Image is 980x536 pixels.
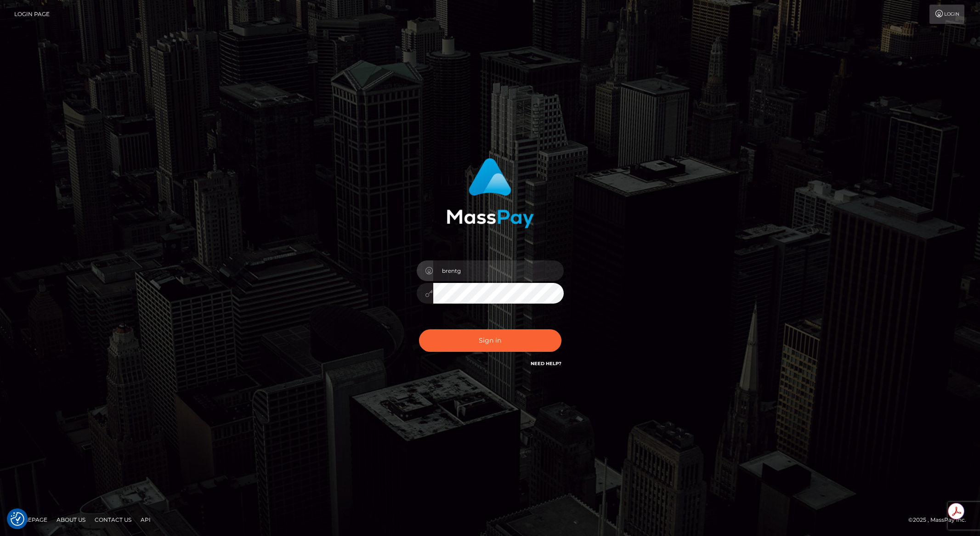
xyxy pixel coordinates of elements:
[53,513,89,527] a: About Us
[929,5,964,24] a: Login
[447,158,534,228] img: MassPay Login
[433,260,564,281] input: Username...
[91,513,135,527] a: Contact Us
[10,513,51,527] a: Homepage
[11,512,24,526] img: Revisit consent button
[11,512,24,526] button: Consent Preferences
[419,329,561,352] button: Sign in
[908,515,973,525] div: © 2025 , MassPay Inc.
[137,513,154,527] a: API
[531,361,561,367] a: Need Help?
[14,5,50,24] a: Login Page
